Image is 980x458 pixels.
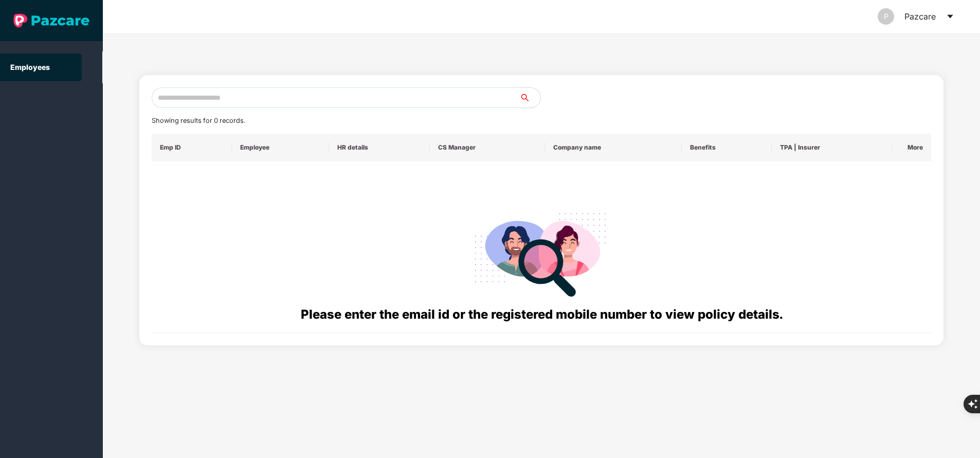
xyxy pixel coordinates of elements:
[682,134,772,161] th: Benefits
[232,134,330,161] th: Employee
[519,87,541,108] button: search
[892,134,931,161] th: More
[152,134,232,161] th: Emp ID
[519,94,540,102] span: search
[329,134,430,161] th: HR details
[430,134,545,161] th: CS Manager
[152,117,245,124] span: Showing results for 0 records.
[946,12,954,21] span: caret-down
[301,307,783,322] span: Please enter the email id or the registered mobile number to view policy details.
[467,200,615,305] img: svg+xml;base64,PHN2ZyB4bWxucz0iaHR0cDovL3d3dy53My5vcmcvMjAwMC9zdmciIHdpZHRoPSIyODgiIGhlaWdodD0iMj...
[10,63,50,71] a: Employees
[772,134,892,161] th: TPA | Insurer
[545,134,682,161] th: Company name
[884,8,888,25] span: P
